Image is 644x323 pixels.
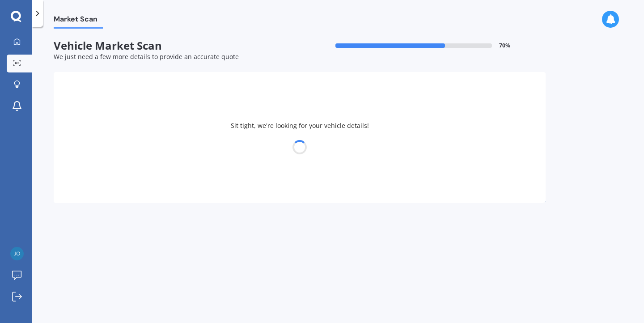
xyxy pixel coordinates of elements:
img: f5bbacf43b78b686f22b36f7cea23a80 [10,247,24,260]
span: Vehicle Market Scan [54,39,300,52]
span: Market Scan [54,15,103,27]
span: We just need a few more details to provide an accurate quote [54,52,239,61]
div: Sit tight, we're looking for your vehicle details! [54,72,546,203]
span: 70 % [499,42,510,49]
